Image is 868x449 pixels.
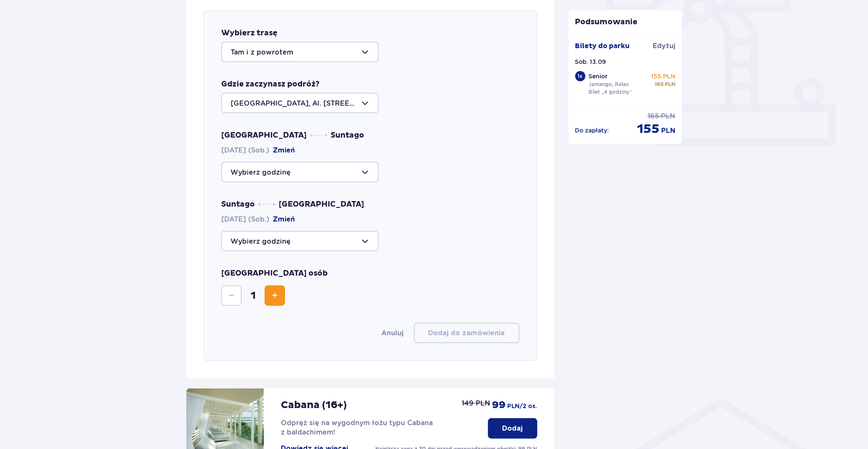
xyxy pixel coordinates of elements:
[655,81,663,88] p: 165
[265,285,285,306] button: Increase
[575,126,609,135] p: Do zapłaty :
[589,88,632,96] p: Bilet „4 godziny”
[568,17,682,27] p: Podsumowanie
[503,424,523,433] p: Dodaj
[575,41,630,51] p: Bilety do parku
[575,71,585,81] div: 1 x
[665,81,675,88] p: PLN
[258,203,275,206] img: dots
[221,268,328,279] p: [GEOGRAPHIC_DATA] osób
[281,419,433,436] span: Odpręż się na wygodnym łożu typu Cabana z baldachimem!
[281,399,347,412] p: Cabana (16+)
[221,199,255,210] span: Suntago
[637,121,660,137] p: 155
[508,402,537,411] p: PLN /2 os.
[575,58,606,66] p: Sob. 13.09
[331,130,364,141] span: Suntago
[414,323,520,343] button: Dodaj do zamówienia
[488,418,537,439] button: Dodaj
[310,134,327,137] img: dots
[648,112,659,121] p: 165
[661,126,675,135] p: PLN
[589,81,629,88] p: Jamango, Relax
[492,399,506,412] p: 99
[221,130,307,141] span: [GEOGRAPHIC_DATA]
[589,72,608,81] p: Senior
[661,112,675,121] p: PLN
[651,72,675,81] p: 155 PLN
[243,289,263,302] span: 1
[279,199,364,210] span: [GEOGRAPHIC_DATA]
[221,146,295,155] span: [DATE] (Sob.)
[428,328,505,338] p: Dodaj do zamówienia
[273,146,295,155] button: Zmień
[221,285,242,306] button: Decrease
[221,79,320,89] p: Gdzie zaczynasz podróż?
[653,41,675,51] a: Edytuj
[273,215,295,224] button: Zmień
[221,215,295,224] span: [DATE] (Sob.)
[462,399,491,408] p: 149 PLN
[221,28,277,38] p: Wybierz trasę
[382,328,404,338] button: Anuluj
